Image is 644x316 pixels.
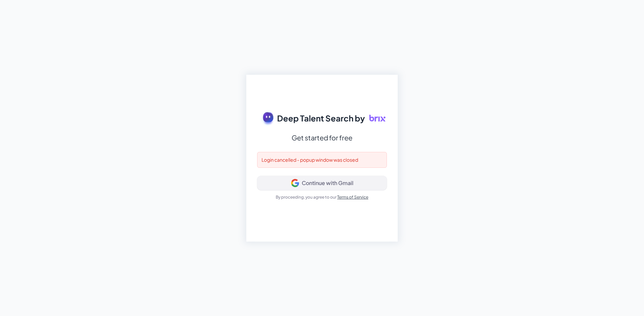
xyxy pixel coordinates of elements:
[337,195,368,200] a: Terms of Service
[276,194,368,200] p: By proceeding, you agree to our
[292,132,352,144] div: Get started for free
[257,176,387,190] button: Continue with Gmail
[277,112,365,124] span: Deep Talent Search by
[257,152,387,168] div: Login cancelled - popup window was closed
[302,180,353,186] div: Continue with Gmail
